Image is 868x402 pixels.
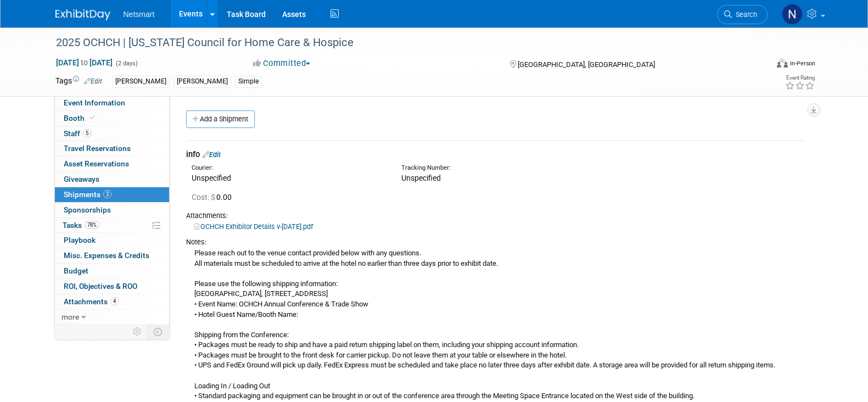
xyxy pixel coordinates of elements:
div: info [186,149,805,160]
div: Simple [235,76,262,87]
a: Edit [84,77,102,85]
img: ExhibitDay [55,9,110,20]
div: Event Rating [785,75,815,81]
span: [DATE] [DATE] [55,58,113,68]
a: Search [717,5,768,24]
span: 3 [103,190,111,198]
span: Unspecified [401,174,441,182]
td: Tags [55,75,102,88]
td: Personalize Event Tab Strip [128,325,147,339]
img: Format-Inperson.png [777,59,788,68]
a: Shipments3 [55,187,169,202]
span: Cost: $ [192,193,216,202]
span: ROI, Objectives & ROO [64,282,137,291]
div: Unspecified [192,172,385,183]
a: Tasks78% [55,218,169,233]
a: Sponsorships [55,203,169,217]
div: Notes: [186,237,805,247]
span: more [61,312,79,321]
td: Toggle Event Tabs [147,325,169,339]
a: Booth [55,111,169,126]
a: Attachments4 [55,294,169,309]
a: Event Information [55,96,169,110]
button: Committed [249,58,315,69]
span: 5 [83,129,91,137]
div: [PERSON_NAME] [112,76,170,87]
a: ROI, Objectives & ROO [55,279,169,294]
a: Giveaways [55,172,169,187]
a: Playbook [55,233,169,248]
div: Attachments: [186,211,805,221]
span: Search [732,10,757,19]
a: Asset Reservations [55,157,169,171]
span: Asset Reservations [64,159,129,168]
span: Shipments [64,190,111,199]
a: more [55,310,169,325]
span: 0.00 [192,193,236,202]
span: to [79,58,89,67]
div: Courier: [192,164,385,172]
span: 4 [110,297,119,305]
a: OCHCH Exhibitor Details v-[DATE].pdf [194,222,313,231]
a: Edit [203,150,221,159]
div: Event Format [703,57,816,74]
a: Budget [55,264,169,278]
span: Giveaways [64,175,99,183]
div: Tracking Number: [401,164,647,172]
span: [GEOGRAPHIC_DATA], [GEOGRAPHIC_DATA] [518,60,655,69]
span: Travel Reservations [64,144,131,153]
span: Event Information [64,98,125,107]
span: (2 days) [115,60,138,67]
span: Playbook [64,236,96,244]
span: Netsmart [124,10,155,19]
span: Misc. Expenses & Credits [64,251,149,260]
span: 78% [85,221,99,229]
div: 2025 OCHCH | [US_STATE] Council for Home Care & Hospice [52,33,751,53]
span: Tasks [63,221,99,230]
a: Staff5 [55,126,169,141]
a: Add a Shipment [186,110,255,128]
img: Nina Finn [782,4,803,25]
div: [PERSON_NAME] [173,76,231,87]
span: Budget [64,266,88,275]
a: Misc. Expenses & Credits [55,248,169,263]
span: Staff [64,129,91,138]
span: Sponsorships [64,205,111,214]
div: In-Person [789,59,815,68]
a: Travel Reservations [55,141,169,156]
i: Booth reservation complete [89,115,95,121]
span: Attachments [64,297,119,306]
span: Booth [64,114,97,122]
